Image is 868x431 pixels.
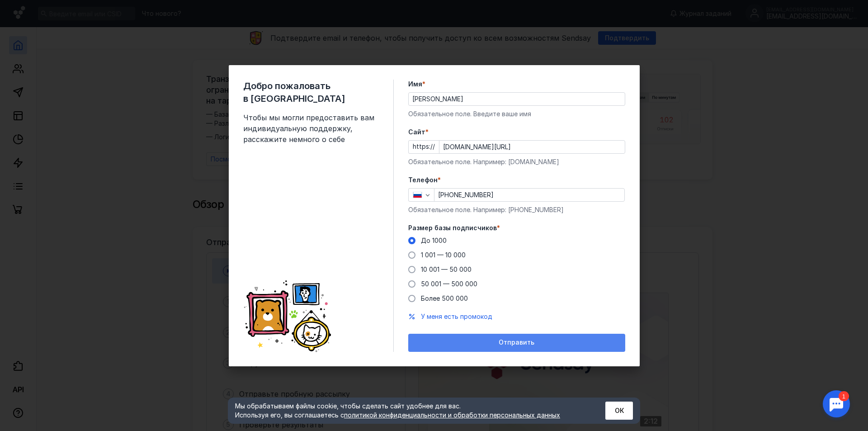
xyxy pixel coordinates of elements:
a: политикой конфиденциальности и обработки персональных данных [344,411,560,419]
button: ОК [605,402,633,420]
div: Обязательное поле. Например: [DOMAIN_NAME] [408,157,625,166]
span: Cайт [408,128,425,137]
div: 1 [20,5,31,15]
span: 50 001 — 500 000 [421,280,477,288]
span: 1 001 — 10 000 [421,251,466,259]
span: Размер базы подписчиков [408,223,497,232]
span: Отправить [499,339,534,346]
div: Обязательное поле. Введите ваше имя [408,109,625,118]
button: Отправить [408,334,625,352]
span: Чтобы мы могли предоставить вам индивидуальную поддержку, расскажите немного о себе [243,112,379,145]
span: Имя [408,80,422,89]
button: У меня есть промокод [421,312,492,321]
span: У меня есть промокод [421,313,492,320]
span: Телефон [408,175,438,185]
div: Обязательное поле. Например: [PHONE_NUMBER] [408,205,625,214]
div: Мы обрабатываем файлы cookie, чтобы сделать сайт удобнее для вас. Используя его, вы соглашаетесь c [235,402,583,420]
span: Более 500 000 [421,294,468,302]
span: 10 001 — 50 000 [421,265,472,273]
span: До 1000 [421,237,447,244]
span: Добро пожаловать в [GEOGRAPHIC_DATA] [243,80,379,105]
